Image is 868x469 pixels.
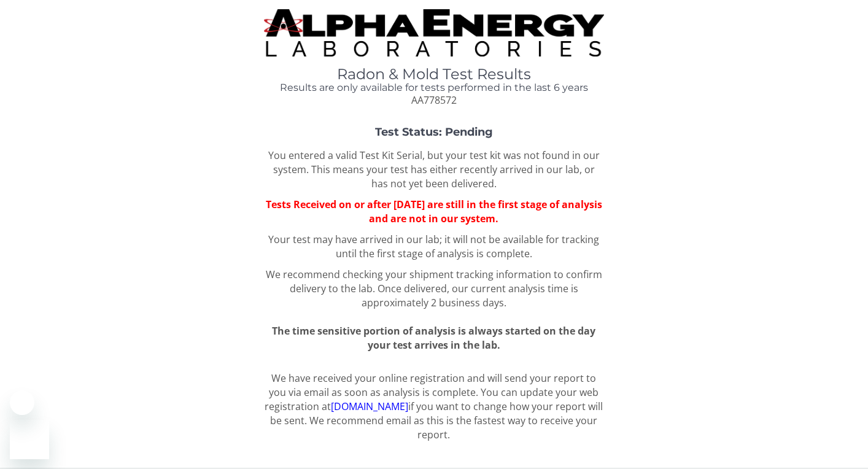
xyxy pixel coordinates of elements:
p: You entered a valid Test Kit Serial, but your test kit was not found in our system. This means yo... [264,149,604,191]
iframe: Button to launch messaging window [10,420,49,459]
p: Your test may have arrived in our lab; it will not be available for tracking until the first stag... [264,233,604,261]
h4: Results are only available for tests performed in the last 6 years [264,82,604,93]
span: The time sensitive portion of analysis is always started on the day your test arrives in the lab. [272,324,595,352]
p: We have received your online registration and will send your report to you via email as soon as a... [264,371,604,441]
a: [DOMAIN_NAME] [331,400,408,413]
span: AA778572 [411,93,457,107]
span: Once delivered, our current analysis time is approximately 2 business days. [362,282,578,309]
span: Tests Received on or after [DATE] are still in the first stage of analysis and are not in our sys... [266,198,602,225]
strong: Test Status: Pending [375,125,493,139]
iframe: Close message [10,390,34,415]
span: We recommend checking your shipment tracking information to confirm delivery to the lab. [266,268,602,295]
h1: Radon & Mold Test Results [264,66,604,82]
img: TightCrop.jpg [264,9,604,56]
